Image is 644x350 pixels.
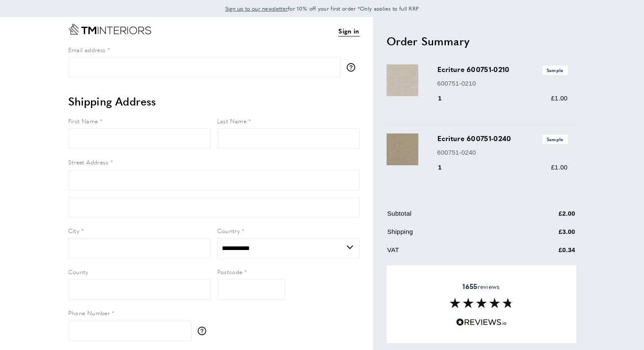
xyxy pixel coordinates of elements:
img: Ecriture 600751-0240 [387,133,418,165]
img: Reviews.io 5 stars [456,318,507,326]
h2: Order Summary [387,33,576,49]
a: Go to Home page [68,24,151,35]
div: 1 [437,93,454,103]
span: reviews [462,282,500,291]
div: 1 [437,162,454,172]
span: First Name [68,117,98,125]
span: £1.00 [551,164,567,171]
span: City [68,226,80,235]
img: Reviews section [450,298,513,308]
span: Sample [542,66,568,75]
td: £2.00 [517,208,575,225]
span: Sample [542,135,568,144]
span: County [68,267,88,276]
span: Phone Number [68,308,110,317]
h3: Ecriture 600751-0240 [437,133,568,144]
span: £1.00 [551,94,567,102]
h3: Ecriture 600751-0210 [437,64,568,75]
p: 600751-0240 [437,147,568,158]
td: Shipping [387,227,516,243]
td: Grand Total [387,263,516,281]
p: 600751-0210 [437,78,568,89]
strong: 1655 [462,281,477,291]
td: Subtotal [387,208,516,225]
span: for 10% off your first order *Only applies to full RRP [225,5,419,12]
span: Sign up to our newsletter [225,5,288,12]
a: Sign in [338,26,359,36]
h2: Shipping Address [68,94,359,109]
td: £0.34 [517,245,575,261]
button: More information [347,63,359,72]
td: £5.00 [517,263,575,281]
span: Email address [68,45,106,54]
span: Country [217,226,240,235]
span: Postcode [217,267,243,276]
td: VAT [387,245,516,261]
span: Street Address [68,158,109,166]
a: Sign up to our newsletter [225,4,288,13]
img: Ecriture 600751-0210 [387,64,418,96]
button: More information [198,327,210,335]
td: £3.00 [517,227,575,243]
span: Last Name [217,117,247,125]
